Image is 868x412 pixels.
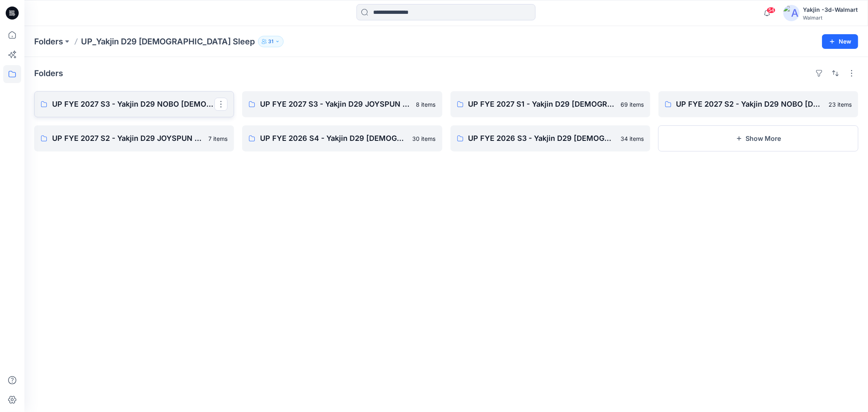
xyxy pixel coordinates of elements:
[621,100,644,109] p: 69 items
[34,68,63,78] h4: Folders
[803,5,858,15] div: Yakjin -3d-Walmart
[450,91,650,117] a: UP FYE 2027 S1 - Yakjin D29 [DEMOGRAPHIC_DATA] Sleepwear69 items
[81,36,255,47] p: UP_Yakjin D29 [DEMOGRAPHIC_DATA] Sleep
[767,7,776,13] span: 54
[658,125,858,151] button: Show More
[783,5,800,21] img: avatar
[822,34,858,49] button: New
[52,133,203,144] p: UP FYE 2027 S2 - Yakjin D29 JOYSPUN [DEMOGRAPHIC_DATA] Sleepwear
[803,15,858,21] div: Walmart
[268,37,273,46] p: 31
[416,100,436,109] p: 8 items
[34,91,234,117] a: UP FYE 2027 S3 - Yakjin D29 NOBO [DEMOGRAPHIC_DATA] Sleepwear
[52,99,214,110] p: UP FYE 2027 S3 - Yakjin D29 NOBO [DEMOGRAPHIC_DATA] Sleepwear
[258,36,284,47] button: 31
[621,134,644,143] p: 34 items
[676,99,824,110] p: UP FYE 2027 S2 - Yakjin D29 NOBO [DEMOGRAPHIC_DATA] Sleepwear
[260,133,407,144] p: UP FYE 2026 S4 - Yakjin D29 [DEMOGRAPHIC_DATA] Sleepwear
[34,36,63,47] a: Folders
[413,134,436,143] p: 30 items
[450,125,650,151] a: UP FYE 2026 S3 - Yakjin D29 [DEMOGRAPHIC_DATA] Sleepwear34 items
[468,133,616,144] p: UP FYE 2026 S3 - Yakjin D29 [DEMOGRAPHIC_DATA] Sleepwear
[208,134,227,143] p: 7 items
[260,99,411,110] p: UP FYE 2027 S3 - Yakjin D29 JOYSPUN [DEMOGRAPHIC_DATA] Sleepwear
[34,125,234,151] a: UP FYE 2027 S2 - Yakjin D29 JOYSPUN [DEMOGRAPHIC_DATA] Sleepwear7 items
[468,99,616,110] p: UP FYE 2027 S1 - Yakjin D29 [DEMOGRAPHIC_DATA] Sleepwear
[658,91,858,117] a: UP FYE 2027 S2 - Yakjin D29 NOBO [DEMOGRAPHIC_DATA] Sleepwear23 items
[242,91,442,117] a: UP FYE 2027 S3 - Yakjin D29 JOYSPUN [DEMOGRAPHIC_DATA] Sleepwear8 items
[829,100,852,109] p: 23 items
[242,125,442,151] a: UP FYE 2026 S4 - Yakjin D29 [DEMOGRAPHIC_DATA] Sleepwear30 items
